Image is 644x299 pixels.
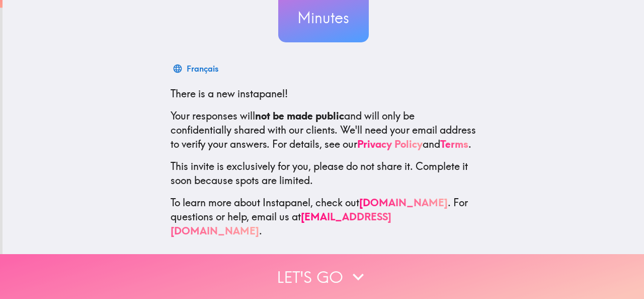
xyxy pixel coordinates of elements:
[255,109,344,122] b: not be made public
[187,62,218,76] div: Français
[278,7,369,28] h3: Minutes
[171,109,476,151] p: Your responses will and will only be confidentially shared with our clients. We'll need your emai...
[357,138,423,150] a: Privacy Policy
[171,210,391,237] a: [EMAIL_ADDRESS][DOMAIN_NAME]
[440,138,468,150] a: Terms
[171,58,222,79] button: Français
[171,196,476,238] p: To learn more about Instapanel, check out . For questions or help, email us at .
[171,87,288,100] span: There is a new instapanel!
[359,196,448,209] a: [DOMAIN_NAME]
[171,159,476,188] p: This invite is exclusively for you, please do not share it. Complete it soon because spots are li...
